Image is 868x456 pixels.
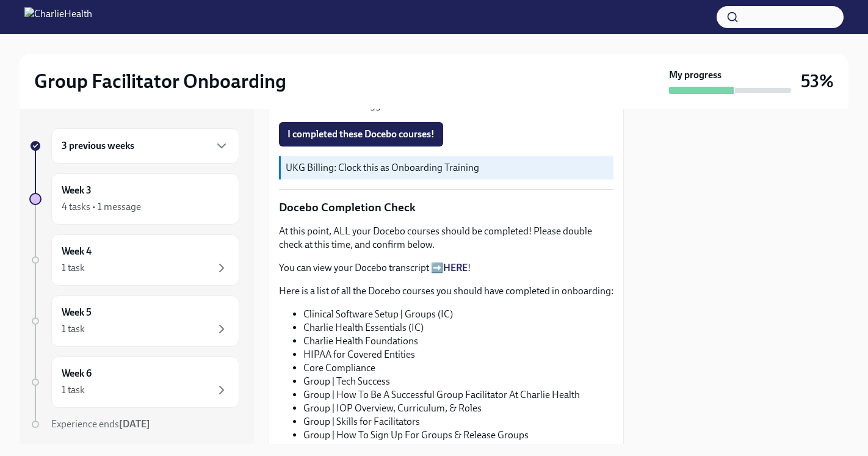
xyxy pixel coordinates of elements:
a: Week 61 task [29,356,239,408]
div: 3 previous weeks [51,128,239,164]
h6: 3 previous weeks [62,139,134,153]
a: OKTA [410,100,434,111]
li: Clinical Software Setup | Groups (IC) [303,308,613,321]
button: I completed these Docebo courses! [279,122,443,147]
div: 1 task [62,322,85,336]
img: CharlieHealth [24,7,92,27]
li: Charlie Health Foundations [303,335,613,348]
li: Group | How To Be A Successful Group Facilitator At Charlie Health [303,388,613,402]
h6: Week 3 [62,184,92,197]
p: Docebo Completion Check [279,200,613,215]
strong: My progress [669,68,722,82]
p: UKG Billing: Clock this as Onboarding Training [286,161,609,175]
li: Group | Documentation [303,442,613,455]
li: Core Compliance [303,361,613,375]
h3: 53% [801,70,834,92]
h6: Week 5 [62,306,92,319]
span: I completed these Docebo courses! [288,128,435,140]
li: Charlie Health Essentials (IC) [303,321,613,335]
a: Week 34 tasks • 1 message [29,173,239,225]
li: HIPAA for Covered Entities [303,348,613,361]
div: 4 tasks • 1 message [62,200,141,214]
a: Week 51 task [29,295,239,347]
strong: [DATE] [119,418,150,430]
h6: Week 6 [62,367,92,380]
div: 1 task [62,261,85,275]
p: Here is a list of all the Docebo courses you should have completed in onboarding: [279,284,613,298]
li: Group | Skills for Facilitators [303,415,613,429]
li: Group | How To Sign Up For Groups & Release Groups [303,429,613,442]
h2: Group Facilitator Onboarding [34,69,286,93]
li: Group | Tech Success [303,375,613,388]
span: Experience ends [51,418,150,430]
div: 1 task [62,383,85,397]
p: At this point, ALL your Docebo courses should be completed! Please double check at this time, and... [279,225,613,252]
a: HERE [443,262,468,273]
a: Week 41 task [29,234,239,286]
h6: Week 4 [62,245,92,258]
li: Group | IOP Overview, Curriculum, & Roles [303,402,613,415]
p: You can view your Docebo transcript ➡️ ! [279,261,613,275]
